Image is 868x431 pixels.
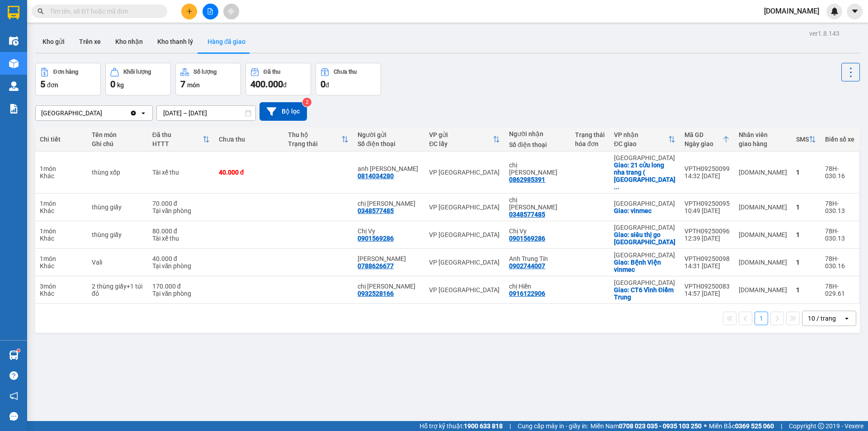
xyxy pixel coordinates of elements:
[619,422,702,430] strong: 0708 023 035 - 0935 103 250
[288,131,341,138] div: Thu hộ
[614,286,675,301] div: Giao: CT6 Vĩnh Điềm Trung
[288,140,341,147] div: Trạng thái
[181,4,197,19] button: plus
[509,235,545,242] div: 0901569286
[152,262,210,270] div: Tại văn phòng
[283,128,353,152] th: Toggle SortBy
[614,251,675,259] div: [GEOGRAPHIC_DATA]
[40,207,83,214] div: Khác
[757,5,826,17] span: [DOMAIN_NAME]
[316,63,381,95] button: Chưa thu0đ
[739,204,787,211] div: ly.bb
[614,231,675,246] div: Giao: siêu thị go Nha Trang
[35,31,72,52] button: Kho gửi
[614,207,675,214] div: Giao: vinmec
[187,81,200,89] span: món
[40,79,45,90] span: 5
[117,81,124,89] span: kg
[825,200,854,214] div: 78H-030.13
[40,165,83,172] div: 1 món
[40,136,83,143] div: Chi tiết
[420,421,503,431] span: Hỗ trợ kỹ thuật:
[509,130,566,137] div: Người nhận
[614,259,675,273] div: Giao: Bệnh Viện vinmec
[575,131,605,138] div: Trạng thái
[735,422,774,430] strong: 0369 525 060
[796,259,816,266] div: 1
[684,235,730,242] div: 12:39 [DATE]
[509,255,566,262] div: Anh Trung Tín
[9,36,19,46] img: warehouse-icon
[175,63,241,95] button: Số lượng7món
[684,227,730,235] div: VPTH09250096
[518,421,588,431] span: Cung cấp máy in - giấy in:
[825,227,854,242] div: 78H-030.13
[358,207,394,214] div: 0348577485
[796,136,809,143] div: SMS
[680,128,734,152] th: Toggle SortBy
[614,224,675,231] div: [GEOGRAPHIC_DATA]
[264,69,280,75] div: Đã thu
[429,131,493,138] div: VP gửi
[684,172,730,180] div: 14:32 [DATE]
[152,227,210,235] div: 80.000 đ
[140,109,147,117] svg: open
[219,169,279,176] div: 40.000 đ
[684,140,722,147] div: Ngày giao
[180,79,185,90] span: 7
[40,227,83,235] div: 1 món
[614,131,668,138] div: VP nhận
[509,421,511,431] span: |
[358,200,420,207] div: chị phương
[509,161,566,176] div: chị Trinh
[40,200,83,207] div: 1 món
[152,207,210,214] div: Tại văn phòng
[509,176,545,183] div: 0862985391
[207,8,213,14] span: file-add
[684,165,730,172] div: VPTH09250099
[123,69,151,75] div: Khối lượng
[684,207,730,214] div: 10:49 [DATE]
[152,283,210,290] div: 170.000 đ
[152,255,210,262] div: 40.000 đ
[358,290,394,297] div: 0932528166
[152,131,203,138] div: Đã thu
[17,349,20,352] sup: 1
[92,204,143,211] div: thùng giấy
[358,227,420,235] div: Chị Vy
[509,227,566,235] div: Chị Vy
[825,165,854,180] div: 78H-030.16
[203,4,218,19] button: file-add
[358,140,420,147] div: Số điện thoại
[739,169,787,176] div: ly.bb
[847,4,863,19] button: caret-down
[92,169,143,176] div: thùng xốp
[739,140,787,147] div: giao hàng
[92,131,143,138] div: Tên món
[429,259,500,266] div: VP [GEOGRAPHIC_DATA]
[9,350,19,360] img: warehouse-icon
[425,128,505,152] th: Toggle SortBy
[808,314,836,323] div: 10 / trang
[325,81,329,89] span: đ
[223,4,239,19] button: aim
[429,204,500,211] div: VP [GEOGRAPHIC_DATA]
[684,262,730,270] div: 14:31 [DATE]
[108,31,150,52] button: Kho nhận
[40,283,83,290] div: 3 món
[825,255,854,270] div: 78H-030.16
[830,7,839,15] img: icon-new-feature
[358,165,420,172] div: anh Tân
[825,283,854,297] div: 78H-029.61
[47,81,58,89] span: đơn
[8,6,19,19] img: logo-vxr
[9,392,18,400] span: notification
[739,131,787,138] div: Nhân viên
[148,128,214,152] th: Toggle SortBy
[105,63,171,95] button: Khối lượng0kg
[35,63,101,95] button: Đơn hàng5đơn
[509,283,566,290] div: chị Hiền
[358,235,394,242] div: 0901569286
[53,69,78,75] div: Đơn hàng
[796,204,816,211] div: 1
